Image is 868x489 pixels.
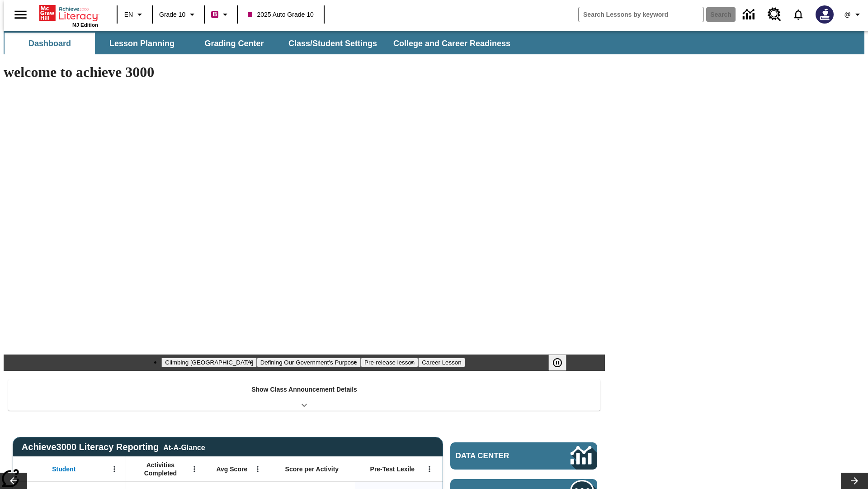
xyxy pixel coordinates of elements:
button: Language: EN, Select a language [120,6,149,23]
a: Data Center [450,442,597,470]
button: Select a new avatar [810,3,839,26]
a: Notifications [787,3,810,26]
button: Slide 3 Pre-release lesson [361,358,418,367]
button: Grade: Grade 10, Select a grade [156,6,201,23]
button: Open side menu [7,1,34,28]
button: Class/Student Settings [281,33,384,54]
button: Profile/Settings [839,6,868,23]
span: Data Center [456,451,540,460]
span: Pre-Test Lexile [370,465,415,473]
span: 2025 Auto Grade 10 [248,10,313,19]
p: Show Class Announcement Details [251,385,357,394]
button: College and Career Readiness [386,33,518,54]
button: Slide 1 Climbing Mount Tai [161,358,256,367]
span: @ [844,10,850,19]
h1: welcome to achieve 3000 [4,64,605,81]
button: Lesson carousel, Next [841,473,868,489]
button: Grading Center [189,33,279,54]
span: Activities Completed [131,461,190,477]
button: Boost Class color is violet red. Change class color [208,6,234,23]
span: Grade 10 [159,10,185,19]
button: Slide 2 Defining Our Government's Purpose [257,358,361,367]
div: Home [39,3,98,28]
button: Open Menu [108,462,121,476]
span: Achieve3000 Literacy Reporting [22,442,205,452]
button: Pause [548,355,566,371]
button: Lesson Planning [97,33,187,54]
div: Show Class Announcement Details [8,379,600,411]
button: Open Menu [423,462,436,476]
button: Open Menu [188,462,201,476]
div: Pause [548,355,576,371]
button: Dashboard [5,33,95,54]
img: Avatar [816,5,834,24]
button: Open Menu [251,462,264,476]
input: search field [579,7,703,22]
button: Slide 4 Career Lesson [418,358,465,367]
span: B [212,9,217,20]
span: Score per Activity [285,465,339,473]
div: SubNavbar [4,31,864,54]
span: Avg Score [216,465,247,473]
div: SubNavbar [4,33,519,54]
span: NJ Edition [72,22,98,28]
a: Data Center [737,2,762,27]
div: At-A-Glance [163,442,205,452]
a: Resource Center, Will open in new tab [762,2,787,27]
span: Student [52,465,75,473]
a: Home [39,4,98,22]
span: EN [124,10,133,19]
